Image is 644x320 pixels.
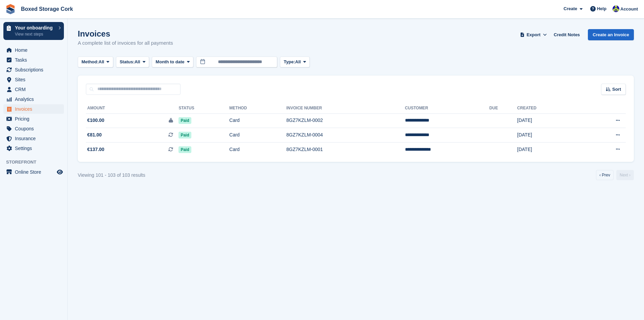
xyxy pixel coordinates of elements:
p: A complete list of invoices for all payments [78,39,173,47]
td: Card [229,113,286,128]
span: Home [15,45,55,55]
a: menu [3,65,64,74]
a: Your onboarding View next steps [3,22,64,40]
span: Tasks [15,55,55,65]
span: Type: [284,59,295,65]
a: menu [3,85,64,94]
a: menu [3,94,64,104]
a: Previous [596,170,614,180]
a: menu [3,55,64,65]
span: Create [564,5,577,12]
span: Paid [178,132,191,138]
th: Created [517,103,580,114]
span: Subscriptions [15,65,55,74]
span: €100.00 [87,117,104,124]
button: Type: All [280,57,310,68]
button: Status: All [116,57,149,68]
span: All [295,59,301,65]
span: Analytics [15,94,55,104]
span: Month to date [156,59,184,65]
td: 8GZ7KZLM-0001 [286,142,405,156]
th: Amount [86,103,178,114]
span: Account [620,6,638,13]
nav: Pages [595,170,635,180]
button: Export [519,29,548,40]
td: Card [229,142,286,156]
a: Create an Invoice [588,29,634,40]
span: Online Store [15,167,55,177]
span: Export [527,31,541,38]
th: Customer [405,103,490,114]
th: Due [490,103,517,114]
a: menu [3,75,64,84]
a: Preview store [56,168,64,176]
th: Method [229,103,286,114]
a: menu [3,167,64,177]
span: Sort [612,86,621,93]
a: menu [3,124,64,133]
td: [DATE] [517,142,580,156]
span: Sites [15,75,55,84]
span: Method: [81,59,99,65]
a: menu [3,114,64,124]
a: Boxed Storage Cork [18,3,76,15]
span: Invoices [15,104,55,114]
td: 8GZ7KZLM-0004 [286,128,405,143]
span: Storefront [6,159,67,166]
a: Credit Notes [551,29,582,40]
a: menu [3,45,64,55]
span: €81.00 [87,131,102,138]
span: Pricing [15,114,55,124]
button: Month to date [152,57,193,68]
span: Paid [178,146,191,153]
td: Card [229,128,286,143]
img: stora-icon-8386f47178a22dfd0bd8f6a31ec36ba5ce8667c1dd55bd0f319d3a0aa187defe.svg [5,4,16,14]
button: Method: All [78,57,113,68]
td: [DATE] [517,113,580,128]
a: menu [3,134,64,143]
td: [DATE] [517,128,580,143]
span: Paid [178,117,191,124]
p: View next steps [15,31,55,37]
span: All [135,59,140,65]
a: Next [616,170,634,180]
span: Settings [15,144,55,153]
p: Your onboarding [15,25,55,30]
a: menu [3,104,64,114]
div: Viewing 101 - 103 of 103 results [78,172,145,179]
span: €137.00 [87,146,104,153]
span: All [99,59,104,65]
span: Insurance [15,134,55,143]
th: Status [178,103,229,114]
a: menu [3,144,64,153]
span: Status: [120,59,135,65]
td: 8GZ7KZLM-0002 [286,113,405,128]
h1: Invoices [78,29,173,38]
span: CRM [15,85,55,94]
span: Coupons [15,124,55,133]
th: Invoice Number [286,103,405,114]
img: Vincent [613,5,619,12]
span: Help [597,5,606,12]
